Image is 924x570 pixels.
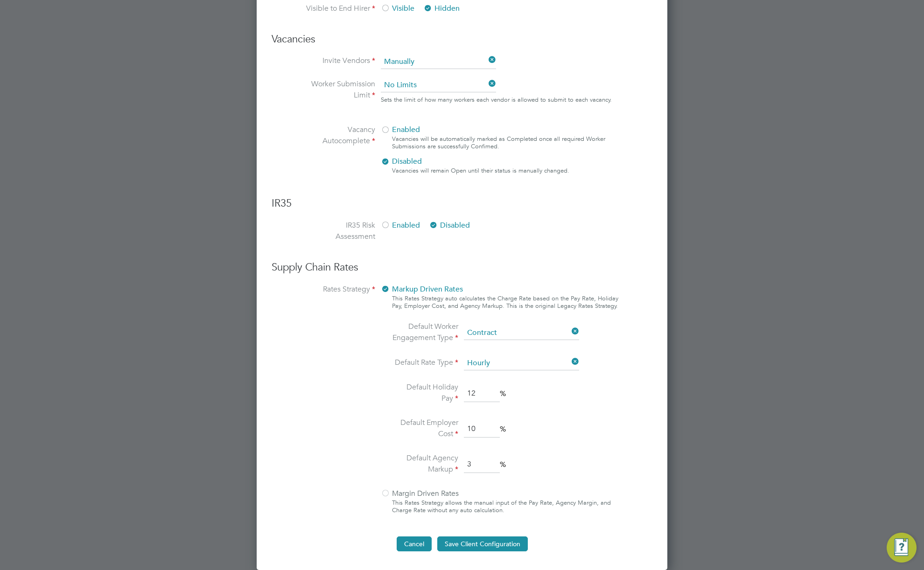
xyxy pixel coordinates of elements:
[305,284,375,518] label: Rates Strategy
[381,157,422,166] span: Disabled
[381,125,420,134] span: Enabled
[429,221,470,230] span: Disabled
[272,261,652,274] h3: Supply Chain Rates
[272,33,652,46] h3: Vacancies
[388,357,458,368] label: Default Rate Type
[392,135,619,150] div: Vacancies will be automatically marked as Completed once all required Worker Submissions are succ...
[388,452,585,477] li: %
[464,356,579,370] input: Select one
[381,94,612,105] div: Sets the limit of how many workers each vendor is allowed to submit to each vacancy.
[392,499,619,514] div: This Rates Strategy allows the manual input of the Pay Rate, Agency Margin, and Charge Rate witho...
[388,452,458,475] label: Default Agency Markup
[887,533,917,563] button: Engage Resource Center
[305,55,375,67] label: Invite Vendors
[381,489,459,498] span: Margin Driven Rates
[272,197,652,210] h3: IR35
[305,3,375,14] label: Visible to End Hirer
[381,4,414,13] span: Visible
[388,382,585,406] li: %
[381,221,420,230] span: Enabled
[381,285,463,294] span: Markup Driven Rates
[388,417,458,439] label: Default Employer Cost
[305,124,375,178] label: Vacancy Autocomplete
[392,295,619,310] div: This Rates Strategy auto calculates the Charge Rate based on the Pay Rate, Holiday Pay, Employer ...
[392,167,619,174] div: Vacancies will remain Open until their status is manually changed.
[388,321,458,343] label: Default Worker Engagement Type
[305,78,375,113] label: Worker Submission Limit
[388,417,585,441] li: %
[381,55,496,69] input: Select one
[437,536,528,551] button: Save Client Configuration
[305,220,375,242] label: IR35 Risk Assessment
[397,536,432,551] button: Cancel
[464,326,579,340] input: Select one
[381,78,496,92] input: Search for...
[388,382,458,404] label: Default Holiday Pay
[423,4,460,13] span: Hidden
